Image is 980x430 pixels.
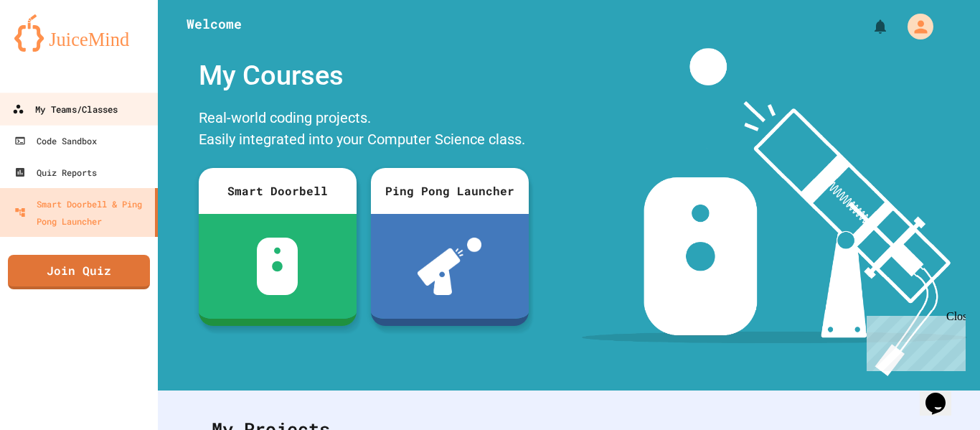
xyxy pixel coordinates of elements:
iframe: chat widget [920,373,966,416]
iframe: chat widget [861,310,966,371]
img: logo-orange.svg [14,14,143,52]
div: Real-world coding projects. Easily integrated into your Computer Science class. [192,103,536,157]
div: My Notifications [845,14,892,39]
div: My Teams/Classes [12,101,118,118]
div: My Courses [192,48,536,103]
div: Chat with us now!Close [6,6,99,91]
img: ppl-with-ball.png [418,238,481,295]
div: Smart Doorbell & Ping Pong Launcher [14,195,149,230]
div: Quiz Reports [14,164,97,181]
img: sdb-white.svg [257,238,298,295]
div: Code Sandbox [14,132,97,149]
div: Ping Pong Launcher [371,168,529,214]
div: My Account [892,10,937,43]
a: Join Quiz [8,255,150,289]
img: banner-image-my-projects.png [582,48,966,376]
div: Smart Doorbell [199,168,357,214]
